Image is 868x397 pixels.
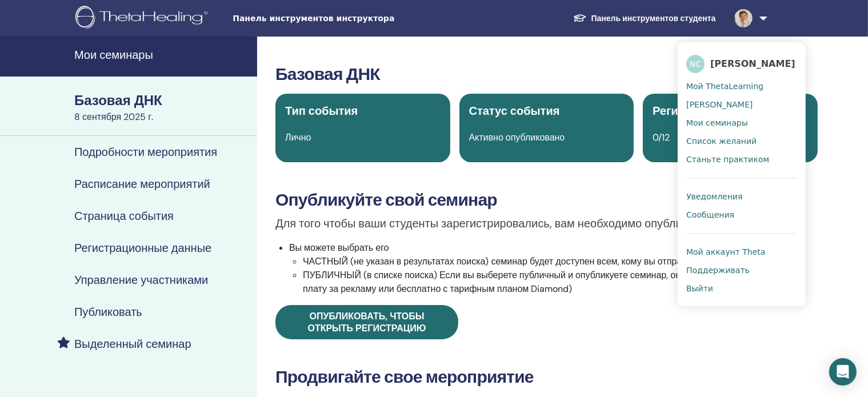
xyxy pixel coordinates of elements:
[469,131,565,143] font: Активно опубликовано
[686,206,797,224] a: Сообщения
[74,91,162,109] font: Базовая ДНК
[686,155,769,164] font: Станьте практиком
[686,187,797,206] a: Уведомления
[233,14,394,23] font: Панель инструментов инструктора
[285,131,311,143] font: Лично
[690,59,701,69] font: NC
[74,111,153,123] font: 8 сентября 2025 г.
[653,131,670,143] font: 0/12
[686,118,748,127] font: Мои семинары
[564,7,725,29] a: Панель инструментов студента
[686,210,734,219] font: Сообщения
[275,189,497,211] font: Опубликуйте свой семинар
[469,103,560,118] font: Статус события
[75,6,212,31] img: logo.png
[275,216,795,231] font: Для того чтобы ваши студенты зарегистрировались, вам необходимо опубликовать свой семинар.
[686,77,797,95] a: Мой ThetaLearning
[686,95,797,114] a: [PERSON_NAME]
[74,145,217,159] font: Подробности мероприятия
[573,13,587,23] img: graduation-cap-white.svg
[734,9,753,27] img: default.jpg
[74,240,211,255] font: Регистрационные данные
[591,13,716,23] font: Панель инструментов студента
[710,58,795,69] font: [PERSON_NAME]
[686,284,713,293] font: Выйти
[74,272,208,287] font: Управление участниками
[275,63,380,85] font: Базовая ДНК
[686,137,757,146] font: Список желаний
[686,243,797,261] a: Мой аккаунт Theta
[74,304,142,319] font: Публиковать
[275,366,534,388] font: Продвигайте свое мероприятие
[686,82,763,91] font: Мой ThetaLearning
[686,150,797,169] a: Станьте практиком
[67,91,257,124] a: Базовая ДНК8 сентября 2025 г.
[653,103,725,118] font: Регистрации
[74,208,174,223] font: Страница события
[686,192,742,201] font: Уведомления
[686,132,797,150] a: Список желаний
[289,242,389,254] font: Вы можете выбрать его
[686,261,797,279] a: Поддерживать
[308,310,426,334] font: Опубликовать, чтобы открыть регистрацию
[686,100,753,109] font: [PERSON_NAME]
[74,47,153,62] font: Мои семинары
[686,114,797,132] a: Мои семинары
[74,177,210,191] font: Расписание мероприятий
[686,279,797,298] a: Выйти
[303,269,798,295] font: ПУБЛИЧНЫЙ (в списке поиска) Если вы выберете публичный и опубликуете семинар, он будет доступен в...
[686,247,765,256] font: Мой аккаунт Theta
[303,255,735,267] font: ЧАСТНЫЙ (не указан в результатах поиска) семинар будет доступен всем, кому вы отправите ссылку.
[74,336,191,351] font: Выделенный семинар
[686,266,750,275] font: Поддерживать
[829,358,857,386] div: Открытый Интерком Мессенджер
[686,51,797,77] a: NC[PERSON_NAME]
[285,103,358,118] font: Тип события
[275,305,458,339] a: Опубликовать, чтобы открыть регистрацию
